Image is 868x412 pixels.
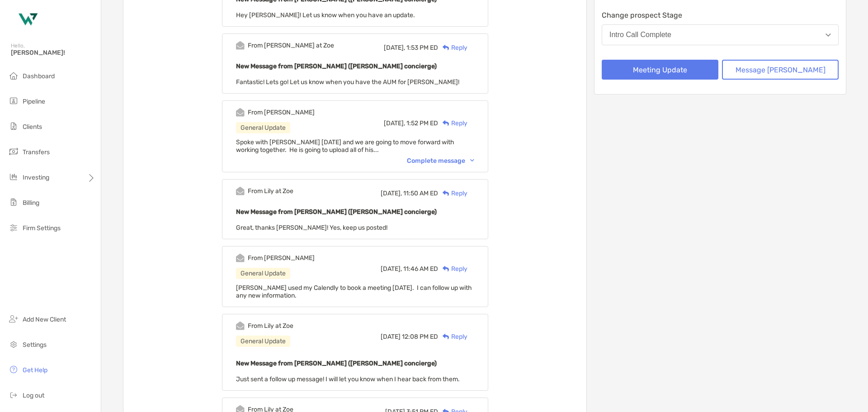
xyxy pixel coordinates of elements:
img: Reply icon [443,266,449,272]
span: [DATE], [381,265,402,273]
div: From Lily at Zoe [248,322,293,330]
span: Investing [23,174,49,181]
button: Message [PERSON_NAME] [722,60,839,80]
img: Reply icon [443,45,449,51]
div: Reply [438,332,467,341]
div: From [PERSON_NAME] at Zoe [248,42,334,49]
span: Transfers [23,148,50,156]
span: Settings [23,341,47,349]
span: 1:53 PM ED [406,44,438,52]
span: Billing [23,199,39,207]
span: Great, thanks [PERSON_NAME]! Yes, keep us posted! [236,224,387,232]
span: [DATE], [381,189,402,197]
img: Chevron icon [470,159,474,162]
b: New Message from [PERSON_NAME] ([PERSON_NAME] concierge) [236,62,437,70]
button: Meeting Update [602,60,718,80]
div: General Update [236,336,290,347]
span: [PERSON_NAME] used my Calendly to book a meeting [DATE]. I can follow up with any new information. [236,284,472,299]
img: add_new_client icon [8,313,19,324]
span: Get Help [23,366,47,374]
img: billing icon [8,197,19,208]
img: Reply icon [443,334,449,340]
img: Event icon [236,187,245,195]
img: firm-settings icon [8,222,19,233]
img: logout icon [8,389,19,400]
span: Log out [23,392,44,399]
b: New Message from [PERSON_NAME] ([PERSON_NAME] concierge) [236,208,437,216]
div: General Update [236,268,290,279]
span: [PERSON_NAME]! [11,49,95,57]
div: Reply [438,264,467,274]
img: pipeline icon [8,95,19,106]
span: 11:50 AM ED [403,189,438,197]
img: Event icon [236,108,245,117]
div: Reply [438,118,467,128]
div: From Lily at Zoe [248,187,293,195]
img: investing icon [8,171,19,182]
b: New Message from [PERSON_NAME] ([PERSON_NAME] concierge) [236,360,437,367]
div: From [PERSON_NAME] [248,109,315,116]
img: Reply icon [443,120,449,126]
img: Zoe Logo [11,4,43,36]
span: Pipeline [23,98,45,105]
img: Reply icon [443,190,449,196]
img: Event icon [236,41,245,50]
img: Open dropdown arrow [826,33,831,37]
div: Complete message [407,157,474,165]
span: Firm Settings [23,224,61,232]
img: settings icon [8,339,19,350]
img: clients icon [8,121,19,132]
span: Add New Client [23,316,66,323]
div: From [PERSON_NAME] [248,254,315,262]
span: 11:46 AM ED [403,265,438,273]
img: get-help icon [8,364,19,375]
span: 1:52 PM ED [406,119,438,127]
span: [DATE], [384,119,405,127]
span: 12:08 PM ED [402,333,438,341]
div: General Update [236,122,290,133]
span: Fantastic! Lets go! Let us know when you have the AUM for [PERSON_NAME]! [236,78,459,86]
span: Hey [PERSON_NAME]! Let us know when you have an update. [236,11,415,19]
p: Change prospect Stage [602,9,839,21]
div: Reply [438,189,467,198]
img: Event icon [236,254,245,262]
button: Intro Call Complete [602,24,839,45]
img: transfers icon [8,146,19,157]
span: Just sent a follow up message! I will let you know when I hear back from them. [236,375,460,383]
span: [DATE], [384,44,405,52]
img: Event icon [236,322,245,330]
span: [DATE] [381,333,401,341]
div: Intro Call Complete [609,31,671,39]
div: Reply [438,43,467,52]
span: Dashboard [23,72,55,80]
span: Spoke with [PERSON_NAME] [DATE] and we are going to move forward with working together. He is goi... [236,138,454,154]
img: dashboard icon [8,70,19,81]
span: Clients [23,123,42,131]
